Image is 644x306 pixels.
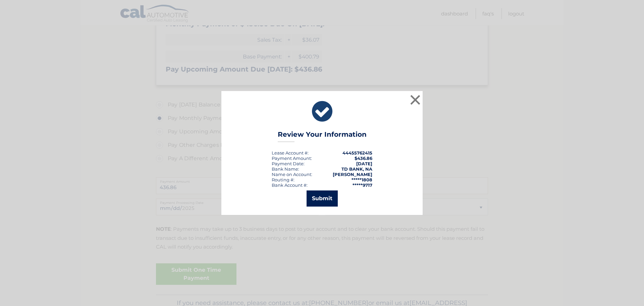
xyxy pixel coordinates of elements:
[272,177,294,182] div: Routing #:
[272,172,312,177] div: Name on Account:
[278,130,367,142] h3: Review Your Information
[409,93,422,106] button: ×
[341,166,372,172] strong: TD BANK, NA
[272,150,309,156] div: Lease Account #:
[272,166,299,172] div: Bank Name:
[272,156,312,161] div: Payment Amount:
[333,172,372,177] strong: [PERSON_NAME]
[307,190,338,207] button: Submit
[272,182,308,188] div: Bank Account #:
[272,161,304,166] span: Payment Date
[356,161,372,166] span: [DATE]
[272,161,305,166] div: :
[342,150,372,156] strong: 44455762415
[355,156,372,161] span: $436.86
